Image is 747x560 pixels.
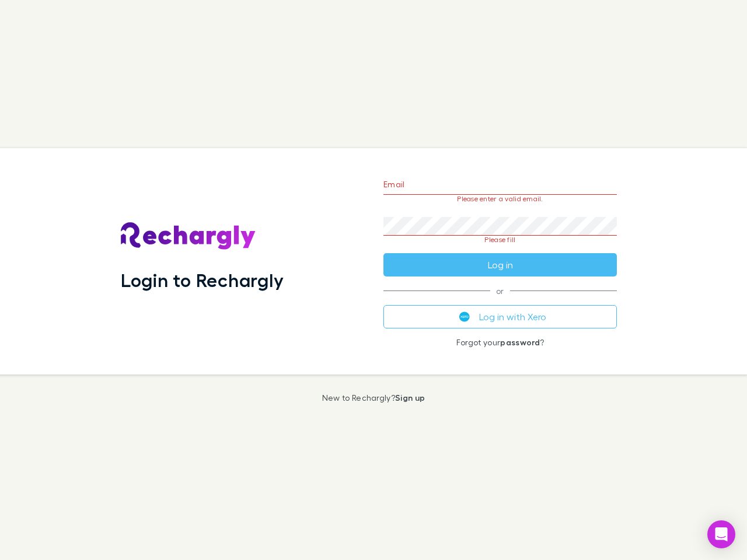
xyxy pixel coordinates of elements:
img: Xero's logo [459,311,470,322]
div: Open Intercom Messenger [707,520,735,548]
button: Log in [383,253,617,276]
p: Forgot your ? [383,338,617,347]
h1: Login to Rechargly [121,269,284,291]
p: Please enter a valid email. [383,195,617,203]
img: Rechargly's Logo [121,222,256,250]
p: New to Rechargly? [322,393,425,402]
a: password [500,337,540,347]
p: Please fill [383,236,617,244]
span: or [383,290,617,291]
a: Sign up [395,393,425,402]
button: Log in with Xero [383,305,617,328]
